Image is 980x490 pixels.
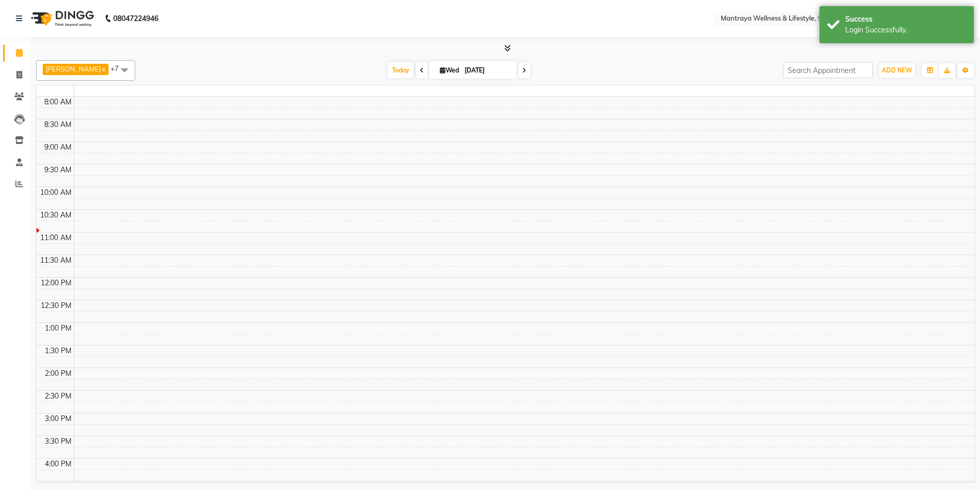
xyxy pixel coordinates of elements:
b: 08047224946 [113,4,158,33]
div: 12:00 PM [39,278,74,288]
img: logo [26,4,97,33]
input: Search Appointment [783,62,873,78]
div: 1:30 PM [43,346,74,356]
div: 9:30 AM [42,165,74,175]
div: Login Successfully. [845,25,966,35]
a: x [101,65,105,73]
div: 8:30 AM [42,119,74,130]
div: 10:30 AM [38,210,74,221]
span: [PERSON_NAME] [46,65,101,73]
div: 9:00 AM [42,142,74,153]
div: 11:00 AM [38,232,74,243]
span: +7 [111,64,127,72]
span: Today [388,62,414,78]
div: 2:30 PM [43,391,74,402]
span: Wed [437,66,461,74]
div: 3:30 PM [43,436,74,447]
div: 3:00 PM [43,413,74,424]
span: ADD NEW [882,66,912,74]
div: 2:00 PM [43,368,74,379]
div: 11:30 AM [38,255,74,266]
div: 4:00 PM [43,459,74,469]
div: 12:30 PM [39,300,74,311]
input: 2025-09-03 [461,63,513,78]
div: 8:00 AM [42,97,74,107]
div: 10:00 AM [38,187,74,198]
div: 1:00 PM [43,323,74,334]
div: Success [845,14,966,25]
button: ADD NEW [879,63,915,78]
